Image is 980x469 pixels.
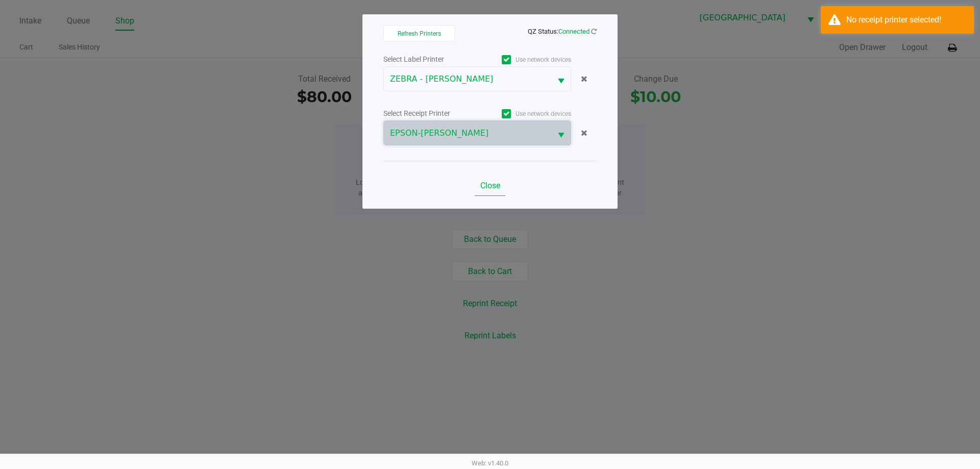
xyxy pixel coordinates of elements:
[846,14,966,26] div: No receipt printer selected!
[558,28,590,35] span: Connected
[551,121,571,145] button: Select
[477,109,571,118] label: Use network devices
[472,459,508,467] span: Web: v1.40.0
[390,127,545,139] span: EPSON-[PERSON_NAME]
[383,25,455,41] button: Refresh Printers
[475,176,505,196] button: Close
[398,30,441,37] span: Refresh Printers
[477,55,571,64] label: Use network devices
[528,28,597,35] span: QZ Status:
[480,181,500,190] span: Close
[383,54,477,65] div: Select Label Printer
[383,108,477,119] div: Select Receipt Printer
[390,73,545,85] span: ZEBRA - [PERSON_NAME]
[551,67,571,91] button: Select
